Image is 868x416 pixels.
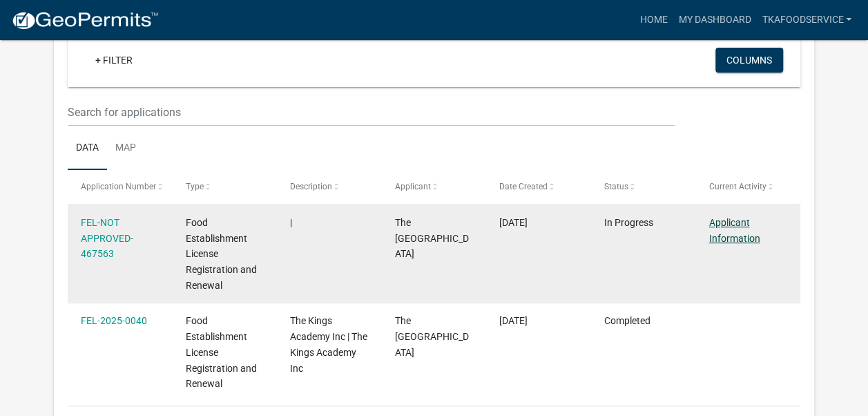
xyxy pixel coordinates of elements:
[708,217,760,244] a: Applicant Information
[84,48,144,73] a: + Filter
[186,182,204,191] span: Type
[708,182,766,191] span: Current Activity
[68,170,173,203] datatable-header-cell: Application Number
[499,315,528,326] span: 03/31/2025
[68,126,107,171] a: Data
[604,315,650,326] span: Completed
[695,170,800,203] datatable-header-cell: Current Activity
[715,48,783,73] button: Columns
[591,170,696,203] datatable-header-cell: Status
[68,98,675,126] input: Search for applications
[81,217,133,260] a: FEL-NOT APPROVED-467563
[634,7,673,33] a: Home
[382,170,487,203] datatable-header-cell: Applicant
[290,315,367,373] span: The Kings Academy Inc | The Kings Academy Inc
[277,170,382,203] datatable-header-cell: Description
[81,182,156,191] span: Application Number
[186,315,257,389] span: Food Establishment License Registration and Renewal
[290,182,332,191] span: Description
[486,170,591,203] datatable-header-cell: Date Created
[81,315,147,326] a: FEL-2025-0040
[756,7,857,33] a: TKAfoodservice
[186,217,257,291] span: Food Establishment License Registration and Renewal
[604,217,653,228] span: In Progress
[673,7,756,33] a: My Dashboard
[604,182,628,191] span: Status
[395,182,431,191] span: Applicant
[107,126,144,171] a: Map
[395,217,469,260] span: The King’s Academy Main Campus
[290,217,292,228] span: |
[499,217,528,228] span: 08/21/2025
[172,170,277,203] datatable-header-cell: Type
[395,315,469,358] span: The King’s Academy Main Campus
[499,182,548,191] span: Date Created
